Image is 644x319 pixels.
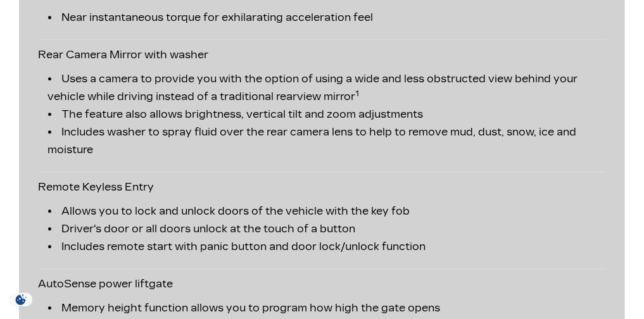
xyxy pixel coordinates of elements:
div: Rear Camera Mirror with washer [39,40,606,172]
li: Near instantaneous torque for exhilarating acceleration feel [48,9,606,27]
section: Click to Open Cookie Consent Modal [6,293,35,306]
sup: 1 [356,89,360,98]
li: Includes washer to spray fluid over the rear camera lens to help to remove mud, dust, snow, ice a... [48,123,606,159]
img: Opt-Out Icon [6,293,35,306]
li: Driver's door or all doors unlock at the touch of a button [48,220,606,238]
li: The feature also allows brightness, vertical tilt and zoom adjustments [48,106,606,123]
li: Allows you to lock and unlock doors of the vehicle with the key fob [48,203,606,220]
li: Uses a camera to provide you with the option of using a wide and less obstructed view behind your... [48,70,606,106]
div: Remote Keyless Entry [39,172,606,269]
li: Memory height function allows you to program how high the gate opens [48,299,606,317]
li: Includes remote start with panic button and door lock/unlock function [48,238,606,256]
